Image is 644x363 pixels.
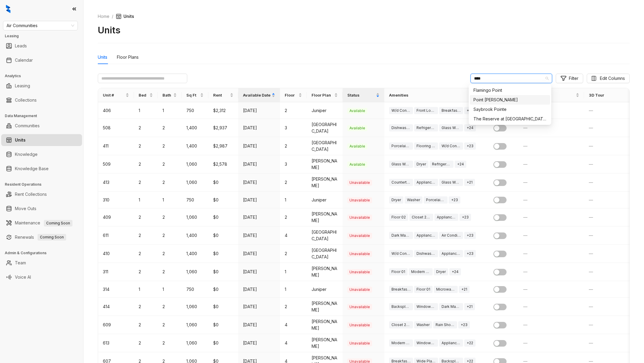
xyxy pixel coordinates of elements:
div: Rain Shower Head [433,321,457,328]
td: 1,060 [182,263,208,281]
span: — [589,269,593,274]
td: 1,060 [182,173,208,192]
div: + 21 [464,179,475,186]
td: $0 [208,192,238,208]
td: 1,060 [182,298,208,316]
span: Unavailable [347,269,372,275]
div: + 23 [458,321,470,328]
th: Amenities [384,88,489,102]
a: RenewalsComing Soon [15,231,66,243]
div: W/d Connection [389,250,413,257]
a: Knowledge Base [15,163,49,175]
span: — [523,197,527,202]
a: Voice AI [15,271,31,283]
span: [PERSON_NAME] [312,337,337,349]
td: 310 [98,192,134,208]
td: 413 [98,173,134,192]
td: 2 [134,334,158,352]
a: Move Outs [15,203,36,215]
span: Available Date [243,92,270,98]
td: [DATE] [238,334,280,352]
li: Knowledge [1,148,82,160]
td: 2 [158,155,182,173]
td: 314 [98,281,134,298]
td: [DATE] [238,298,280,316]
span: Juniper [312,108,326,113]
span: [PERSON_NAME] [312,211,337,223]
td: $0 [208,245,238,263]
td: 1,060 [182,334,208,352]
span: Unavailable [347,322,372,328]
a: Units [15,134,26,146]
span: Available [347,143,367,149]
span: Sq Ft [186,92,199,98]
a: Rent Collections [15,188,47,200]
span: Unavailable [347,215,372,221]
div: Modern Kitchen [389,339,413,347]
td: 410 [98,245,134,263]
span: [GEOGRAPHIC_DATA] [312,248,337,259]
td: $2,937 [208,119,238,137]
div: Refrigerator Legacy [430,161,453,168]
td: 406 [98,102,134,119]
span: [PERSON_NAME] [312,176,337,188]
span: [PERSON_NAME] [312,266,337,277]
span: — [523,340,527,345]
td: 2 [134,119,158,137]
div: Breakfast Bar/nook [389,286,413,293]
div: Floor 01 [414,286,433,293]
td: 613 [98,334,134,352]
div: Flooring Wood 2014 [414,142,438,150]
td: 3 [280,155,307,173]
span: Unavailable [347,180,372,186]
span: Unavailable [347,197,372,203]
li: Voice AI [1,271,82,283]
td: 2 [134,155,158,173]
div: Change Community [470,74,552,83]
span: Bath [162,92,172,98]
span: Coming Soon [44,220,72,227]
span: — [589,162,593,167]
td: 750 [182,192,208,208]
span: Unavailable [347,287,372,293]
td: [DATE] [238,173,280,192]
td: 3 [280,119,307,137]
div: + 24 [464,124,476,131]
td: 409 [98,208,134,227]
td: 1,400 [182,119,208,137]
div: Breakfast Bar/nook [439,107,463,114]
span: [PERSON_NAME] [312,319,337,331]
span: — [589,125,593,130]
span: — [589,197,593,202]
td: [DATE] [238,316,280,334]
div: Saybrook Pointe [470,105,550,114]
div: Flamingo Point [473,87,547,94]
span: — [589,108,593,113]
td: [DATE] [238,245,280,263]
span: Edit Columns [600,75,625,82]
td: 2 [280,208,307,227]
div: Units [98,54,107,61]
span: — [523,322,527,327]
td: $0 [208,316,238,334]
td: 2 [158,334,182,352]
div: The Reserve at Coconut Point [470,114,550,124]
td: 508 [98,119,134,137]
div: Porcelain Tile Shower [424,196,448,204]
td: $0 [208,281,238,298]
div: Dryer [389,196,403,204]
td: 4 [280,334,307,352]
span: — [523,162,527,167]
a: Collections [15,94,37,106]
span: — [523,215,527,220]
div: + 24 [455,161,466,168]
td: 2 [280,298,307,316]
span: — [589,322,593,327]
span: — [523,180,527,185]
th: Unit # [98,88,134,102]
span: — [523,269,527,274]
span: [GEOGRAPHIC_DATA] [312,122,337,134]
span: — [523,143,527,148]
span: Coming Soon [38,234,66,241]
li: Collections [1,94,82,106]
